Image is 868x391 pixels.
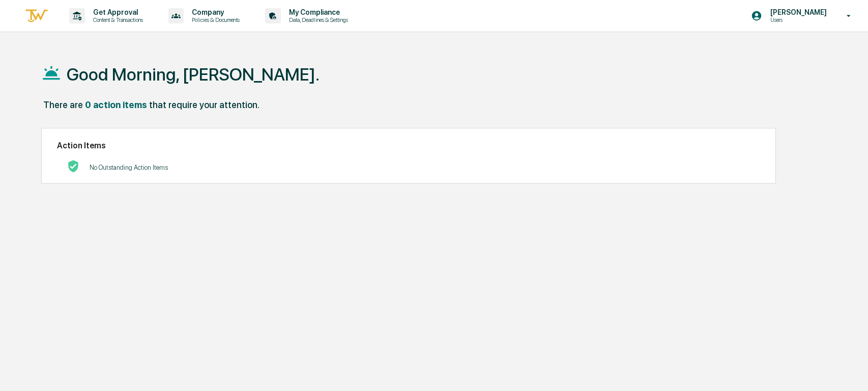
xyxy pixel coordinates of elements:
[85,16,148,23] p: Content & Transactions
[24,8,49,24] img: logo
[149,99,259,110] div: that require your attention.
[762,8,832,16] p: [PERSON_NAME]
[184,16,245,23] p: Policies & Documents
[90,164,168,171] p: No Outstanding Action Items
[184,8,245,16] p: Company
[57,141,760,150] h2: Action Items
[762,16,832,23] p: Users
[281,16,353,23] p: Data, Deadlines & Settings
[85,8,148,16] p: Get Approval
[43,99,83,110] div: There are
[85,99,147,110] div: 0 action items
[67,160,79,172] img: No Actions logo
[67,64,320,85] h1: Good Morning, [PERSON_NAME].
[281,8,353,16] p: My Compliance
